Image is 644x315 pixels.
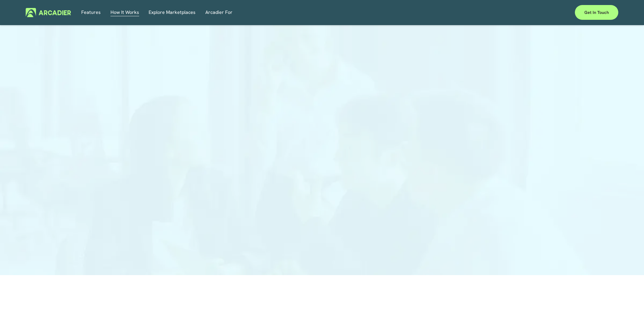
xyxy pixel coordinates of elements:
a: folder dropdown [110,8,139,17]
span: Arcadier For [205,8,232,17]
a: Explore Marketplaces [149,8,196,17]
a: folder dropdown [205,8,232,17]
span: How It Works [110,8,139,17]
img: Arcadier [26,8,71,17]
a: Features [81,8,101,17]
a: Get in touch [575,5,618,20]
